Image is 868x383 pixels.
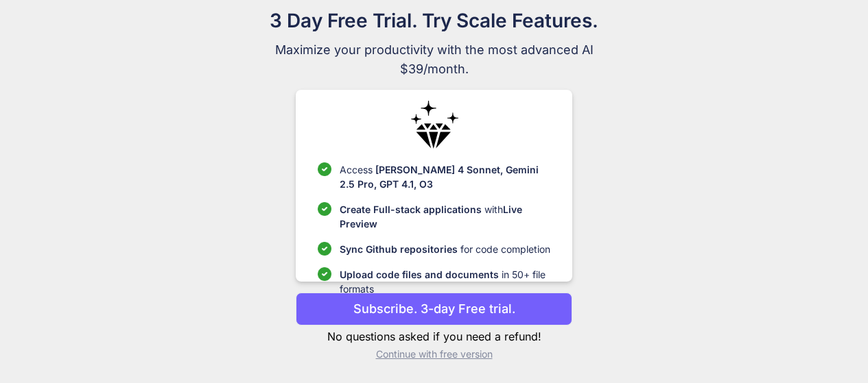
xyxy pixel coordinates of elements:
p: Subscribe. 3-day Free trial. [353,299,515,318]
span: Maximize your productivity with the most advanced AI [204,40,665,60]
h1: 3 Day Free Trial. Try Scale Features. [204,6,665,35]
p: Access [340,162,550,191]
img: checklist [318,267,331,281]
img: checklist [318,162,331,176]
p: Continue with free version [296,347,572,361]
button: Subscribe. 3-day Free trial. [296,293,572,325]
img: checklist [318,242,331,256]
span: Create Full-stack applications [340,203,484,215]
p: No questions asked if you need a refund! [296,328,572,345]
span: $39/month. [204,60,665,79]
img: checklist [318,202,331,216]
span: [PERSON_NAME] 4 Sonnet, Gemini 2.5 Pro, GPT 4.1, O3 [340,164,539,190]
p: for code completion [340,242,550,256]
span: Sync Github repositories [340,243,458,255]
p: with [340,202,550,231]
span: Upload code files and documents [340,269,499,280]
p: in 50+ file formats [340,267,550,296]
